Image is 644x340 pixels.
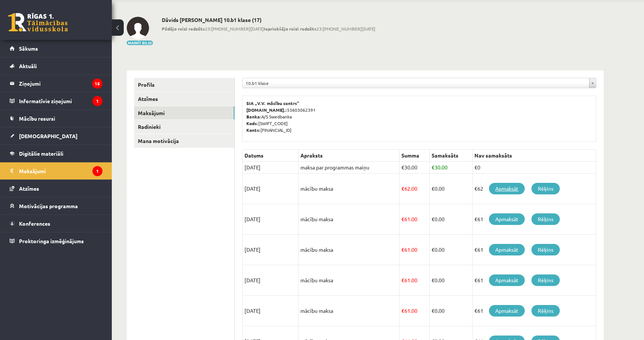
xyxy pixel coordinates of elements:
[531,305,560,317] a: Rēķins
[19,115,55,122] span: Mācību resursi
[299,296,400,326] td: mācību maksa
[432,216,435,222] span: €
[19,63,37,69] span: Aktuāli
[489,274,525,286] a: Apmaksāt
[430,204,473,235] td: 0.00
[243,296,299,326] td: [DATE]
[432,164,435,171] span: €
[299,265,400,296] td: mācību maksa
[19,133,78,139] span: [DEMOGRAPHIC_DATA]
[432,246,435,253] span: €
[299,235,400,265] td: mācību maksa
[401,164,404,171] span: €
[430,150,473,162] th: Samaksāts
[243,174,299,204] td: [DATE]
[19,150,63,157] span: Digitālie materiāli
[473,204,596,235] td: €61
[134,134,234,148] a: Mana motivācija
[399,296,430,326] td: 61.00
[134,78,234,92] a: Profils
[399,162,430,174] td: 30.00
[399,235,430,265] td: 61.00
[19,203,78,209] span: Motivācijas programma
[473,150,596,162] th: Nav samaksāts
[401,307,404,314] span: €
[10,75,102,92] a: Ziņojumi15
[401,277,404,283] span: €
[399,204,430,235] td: 61.00
[246,100,592,133] p: 53603062391 A/S Swedbanka [SWIFT_CODE] [FINANCIAL_ID]
[531,183,560,194] a: Rēķins
[10,127,102,144] a: [DEMOGRAPHIC_DATA]
[246,78,586,88] span: 10.b1 klase
[430,296,473,326] td: 0.00
[531,274,560,286] a: Rēķins
[432,307,435,314] span: €
[489,244,525,255] a: Apmaksāt
[10,180,102,197] a: Atzīmes
[401,246,404,253] span: €
[430,265,473,296] td: 0.00
[246,127,261,133] b: Konts:
[10,110,102,127] a: Mācību resursi
[473,235,596,265] td: €61
[473,296,596,326] td: €61
[92,96,102,106] i: 1
[10,215,102,232] a: Konferences
[162,25,375,32] span: 23:[PHONE_NUMBER][DATE] 23:[PHONE_NUMBER][DATE]
[243,204,299,235] td: [DATE]
[299,150,400,162] th: Apraksts
[399,265,430,296] td: 61.00
[531,213,560,225] a: Rēķins
[10,145,102,162] a: Digitālie materiāli
[246,100,300,106] b: SIA „V.V. mācību centrs”
[401,185,404,192] span: €
[10,162,102,179] a: Maksājumi1
[243,150,299,162] th: Datums
[8,13,68,32] a: Rīgas 1. Tālmācības vidusskola
[299,204,400,235] td: mācību maksa
[489,183,525,194] a: Apmaksāt
[92,166,102,176] i: 1
[10,232,102,250] a: Proktoringa izmēģinājums
[134,92,234,106] a: Atzīmes
[19,75,102,92] legend: Ziņojumi
[531,244,560,255] a: Rēķins
[399,174,430,204] td: 62.00
[243,265,299,296] td: [DATE]
[432,277,435,283] span: €
[134,106,234,120] a: Maksājumi
[162,26,205,32] b: Pēdējo reizi redzēts
[243,78,596,88] a: 10.b1 klase
[430,162,473,174] td: 30.00
[162,17,375,23] h2: Dāvids [PERSON_NAME] 10.b1 klase (17)
[127,17,149,39] img: Dāvids Vidvuds Fomins
[399,150,430,162] th: Summa
[243,235,299,265] td: [DATE]
[299,174,400,204] td: mācību maksa
[489,213,525,225] a: Apmaksāt
[246,114,261,120] b: Banka:
[10,40,102,57] a: Sākums
[432,185,435,192] span: €
[264,26,316,32] b: Iepriekšējo reizi redzēts
[246,107,287,113] b: [DOMAIN_NAME].:
[19,162,102,179] legend: Maksājumi
[243,162,299,174] td: [DATE]
[10,57,102,74] a: Aktuāli
[19,45,38,52] span: Sākums
[299,162,400,174] td: maksa par programmas maiņu
[473,174,596,204] td: €62
[401,216,404,222] span: €
[92,79,102,89] i: 15
[246,120,258,126] b: Kods:
[134,120,234,134] a: Radinieki
[473,162,596,174] td: €0
[19,92,102,109] legend: Informatīvie ziņojumi
[19,185,39,192] span: Atzīmes
[430,174,473,204] td: 0.00
[127,41,153,45] button: Mainīt bildi
[473,265,596,296] td: €61
[430,235,473,265] td: 0.00
[10,92,102,109] a: Informatīvie ziņojumi1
